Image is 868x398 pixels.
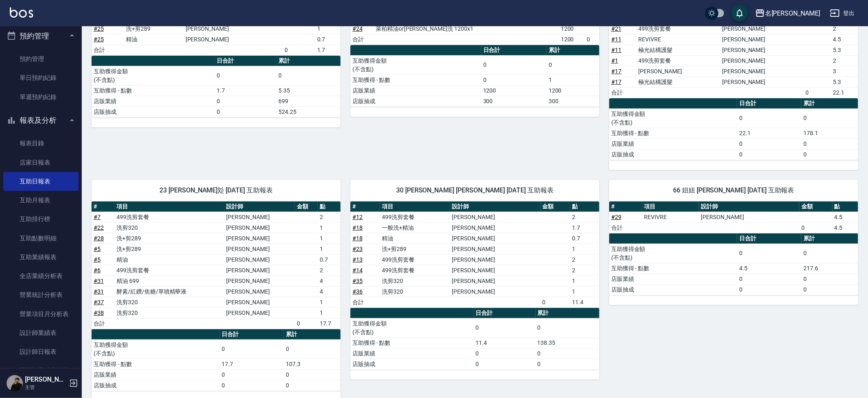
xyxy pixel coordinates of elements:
[277,85,341,96] td: 5.35
[450,276,541,286] td: [PERSON_NAME]
[642,212,699,222] td: REVIVRE
[114,297,224,308] td: 洗剪320
[318,233,341,244] td: 1
[215,56,277,66] th: 日合計
[720,55,804,66] td: [PERSON_NAME]
[637,66,720,77] td: [PERSON_NAME]
[801,263,858,274] td: 217.6
[3,267,79,285] a: 全店業績分析表
[224,212,295,222] td: [PERSON_NAME]
[92,106,215,117] td: 店販抽成
[92,13,341,56] table: a dense table
[3,110,79,131] button: 報表及分析
[350,85,481,96] td: 店販業績
[350,308,599,370] table: a dense table
[284,359,341,369] td: 107.3
[609,149,737,160] td: 店販抽成
[380,276,450,286] td: 洗剪320
[801,274,858,284] td: 0
[94,288,104,295] a: #31
[3,88,79,106] a: 單週預約紀錄
[350,359,474,369] td: 店販抽成
[559,23,585,34] td: 1200
[352,224,363,231] a: #18
[224,222,295,233] td: [PERSON_NAME]
[570,276,599,286] td: 1
[737,138,801,149] td: 0
[609,263,737,274] td: 互助獲得 - 點數
[114,308,224,318] td: 洗剪320
[114,254,224,265] td: 精油
[350,201,599,308] table: a dense table
[114,286,224,297] td: 酵素/紅鑽/焦糖/單噴精華液
[350,337,474,348] td: 互助獲得 - 點數
[92,45,124,55] td: 合計
[94,299,104,305] a: #37
[611,214,621,220] a: #29
[380,212,450,222] td: 499洗剪套餐
[3,210,79,228] a: 互助排行榜
[101,186,331,194] span: 23 [PERSON_NAME]彣 [DATE] 互助報表
[832,222,858,233] td: 4.5
[637,77,720,87] td: 極光結構護髮
[315,45,341,55] td: 1.7
[450,254,541,265] td: [PERSON_NAME]
[380,265,450,276] td: 499洗剪套餐
[827,6,858,21] button: 登出
[570,244,599,254] td: 1
[481,85,547,96] td: 1200
[350,348,474,359] td: 店販業績
[611,25,621,32] a: #21
[450,265,541,276] td: [PERSON_NAME]
[642,201,699,212] th: 項目
[481,45,547,56] th: 日合計
[831,77,858,87] td: 5.3
[609,128,737,138] td: 互助獲得 - 點數
[352,288,363,295] a: #36
[570,297,599,308] td: 11.4
[611,57,618,64] a: #1
[318,212,341,222] td: 2
[474,308,536,319] th: 日合計
[547,55,599,75] td: 0
[737,149,801,160] td: 0
[737,109,801,128] td: 0
[318,286,341,297] td: 4
[284,329,341,340] th: 累計
[3,305,79,323] a: 營業項目月分析表
[315,34,341,45] td: 0.7
[215,96,277,106] td: 0
[380,254,450,265] td: 499洗剪套餐
[220,369,284,380] td: 0
[224,297,295,308] td: [PERSON_NAME]
[699,212,799,222] td: [PERSON_NAME]
[277,96,341,106] td: 699
[94,235,104,242] a: #28
[352,25,363,32] a: #24
[92,369,220,380] td: 店販業績
[283,45,315,55] td: 0
[609,87,637,98] td: 合計
[450,286,541,297] td: [PERSON_NAME]
[450,222,541,233] td: [PERSON_NAME]
[801,128,858,138] td: 178.1
[284,339,341,359] td: 0
[536,308,599,319] th: 累計
[350,55,481,75] td: 互助獲得金額 (不含點)
[92,339,220,359] td: 互助獲得金額 (不含點)
[215,85,277,96] td: 1.7
[350,201,380,212] th: #
[801,244,858,263] td: 0
[318,297,341,308] td: 1
[541,297,570,308] td: 0
[92,56,341,118] table: a dense table
[637,55,720,66] td: 499洗剪套餐
[284,369,341,380] td: 0
[124,23,184,34] td: 洗+剪289
[637,34,720,45] td: REVIVRE
[92,85,215,96] td: 互助獲得 - 點數
[315,23,341,34] td: 1
[277,106,341,117] td: 524.25
[832,212,858,222] td: 4.5
[720,77,804,87] td: [PERSON_NAME]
